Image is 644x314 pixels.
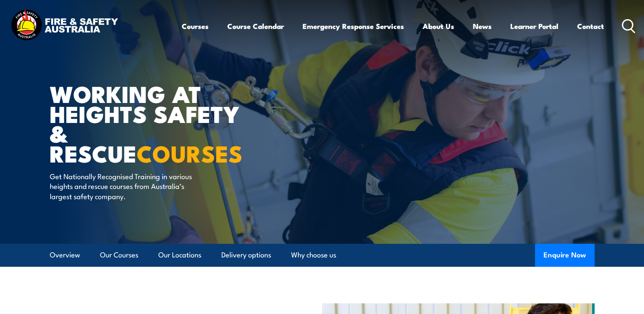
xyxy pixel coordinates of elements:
[100,244,138,266] a: Our Courses
[510,15,558,37] a: Learner Portal
[423,15,454,37] a: About Us
[50,83,260,163] h1: WORKING AT HEIGHTS SAFETY & RESCUE
[577,15,604,37] a: Contact
[227,15,284,37] a: Course Calendar
[50,244,80,266] a: Overview
[50,171,205,201] p: Get Nationally Recognised Training in various heights and rescue courses from Australia’s largest...
[473,15,492,37] a: News
[158,244,201,266] a: Our Locations
[303,15,404,37] a: Emergency Response Services
[182,15,209,37] a: Courses
[221,244,271,266] a: Delivery options
[535,244,595,267] button: Enquire Now
[291,244,336,266] a: Why choose us
[137,135,243,170] strong: COURSES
